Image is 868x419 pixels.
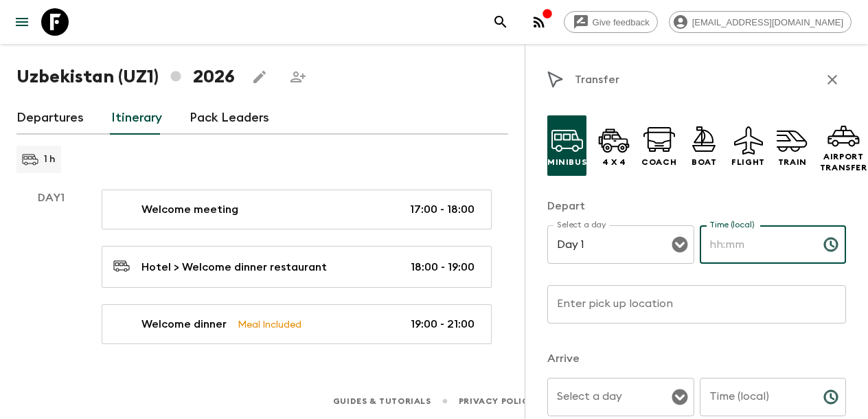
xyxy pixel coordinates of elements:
[16,63,235,91] h1: Uzbekistan (UZ1) 2026
[575,71,619,88] p: Transfer
[111,102,162,135] a: Itinerary
[547,350,846,367] p: Arrive
[246,63,273,91] button: Edit this itinerary
[8,8,36,36] button: menu
[238,317,301,332] p: Meal Included
[141,201,238,218] p: Welcome meeting
[700,378,812,416] input: hh:mm
[190,102,269,135] a: Pack Leaders
[44,152,56,166] p: 1 h
[564,11,658,33] a: Give feedback
[670,387,689,407] button: Open
[692,157,716,168] p: Boat
[585,17,657,27] span: Give feedback
[820,151,867,173] p: Airport Transfer
[669,11,852,33] div: [EMAIL_ADDRESS][DOMAIN_NAME]
[731,157,765,168] p: Flight
[284,63,312,91] span: Share this itinerary
[102,190,492,229] a: Welcome meeting17:00 - 18:00
[141,316,227,332] p: Welcome dinner
[487,8,514,36] button: search adventures
[557,219,606,231] label: Select a day
[411,316,475,332] p: 19:00 - 21:00
[141,259,327,275] p: Hotel > Welcome dinner restaurant
[411,259,475,275] p: 18:00 - 19:00
[410,201,475,218] p: 17:00 - 18:00
[102,246,492,288] a: Hotel > Welcome dinner restaurant18:00 - 19:00
[817,383,845,411] button: Choose time
[817,231,845,258] button: Choose time
[102,304,492,344] a: Welcome dinnerMeal Included19:00 - 21:00
[709,219,754,231] label: Time (local)
[602,157,626,168] p: 4 x 4
[459,394,535,409] a: Privacy Policy
[16,102,84,135] a: Departures
[641,157,676,168] p: Coach
[547,198,846,214] p: Depart
[547,157,586,168] p: Minibus
[685,17,851,27] span: [EMAIL_ADDRESS][DOMAIN_NAME]
[333,394,431,409] a: Guides & Tutorials
[778,157,807,168] p: Train
[16,190,85,206] p: Day 1
[700,225,812,264] input: hh:mm
[670,235,689,254] button: Open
